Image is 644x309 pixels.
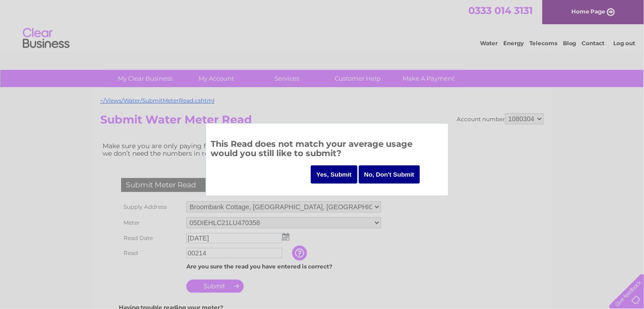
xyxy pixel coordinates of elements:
a: Water [480,40,498,47]
input: Yes, Submit [311,165,357,184]
a: Energy [503,40,524,47]
input: No, Don't Submit [359,165,420,184]
a: 0333 014 3131 [468,5,533,16]
a: Blog [563,40,576,47]
a: Contact [582,40,605,47]
a: Telecoms [529,40,557,47]
div: Clear Business is a trading name of Verastar Limited (registered in [GEOGRAPHIC_DATA] No. 3667643... [103,5,543,45]
a: Log out [613,40,635,47]
h3: This Read does not match your average usage would you still like to submit? [211,137,444,163]
img: logo.png [22,24,70,53]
